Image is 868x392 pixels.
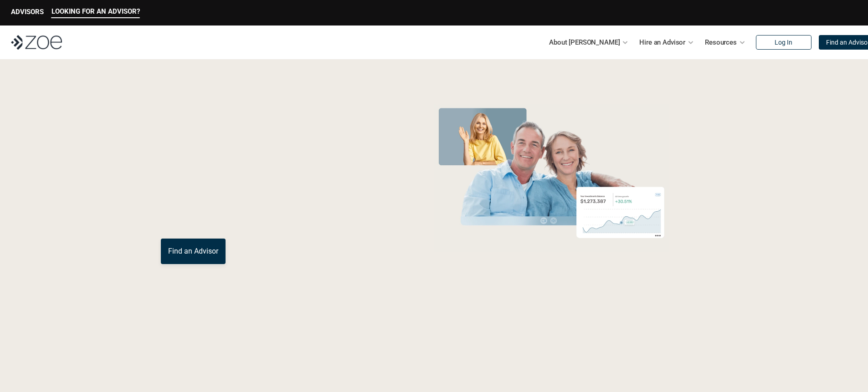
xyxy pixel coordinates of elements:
img: Zoe Financial Hero Image [430,104,673,252]
p: LOOKING FOR AN ADVISOR? [51,7,140,15]
span: with a Financial Advisor [161,131,345,197]
p: Hire an Advisor [639,36,685,49]
a: Find an Advisor [161,239,226,264]
em: The information in the visuals above is for illustrative purposes only and does not represent an ... [425,257,678,262]
span: Grow Your Wealth [161,101,364,136]
a: Log In [756,35,812,50]
p: You deserve an advisor you can trust. [PERSON_NAME], hire, and invest with vetted, fiduciary, fin... [161,206,396,228]
p: ADVISORS [11,8,44,16]
p: Resources [705,36,737,49]
p: Log In [775,39,792,46]
p: About [PERSON_NAME] [549,36,620,49]
p: Find an Advisor [168,247,218,255]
